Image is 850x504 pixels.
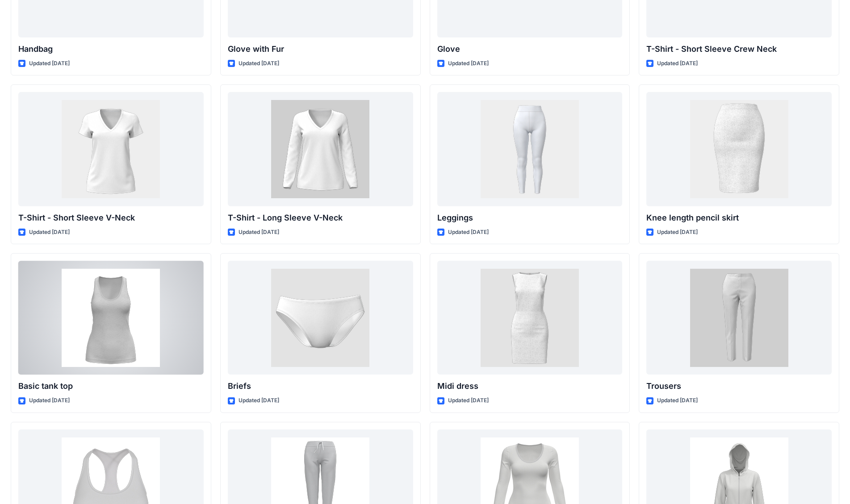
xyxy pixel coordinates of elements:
[437,261,623,375] a: Midi dress
[437,212,623,224] p: Leggings
[448,59,489,68] p: Updated [DATE]
[448,228,489,237] p: Updated [DATE]
[437,92,623,206] a: Leggings
[437,380,623,392] p: Midi dress
[448,396,489,405] p: Updated [DATE]
[18,43,204,55] p: Handbag
[239,228,279,237] p: Updated [DATE]
[239,59,279,68] p: Updated [DATE]
[646,380,832,392] p: Trousers
[228,212,413,224] p: T-Shirt - Long Sleeve V-Neck
[18,380,204,392] p: Basic tank top
[18,261,204,375] a: Basic tank top
[228,380,413,392] p: Briefs
[646,212,832,224] p: Knee length pencil skirt
[657,228,698,237] p: Updated [DATE]
[228,261,413,375] a: Briefs
[239,396,279,405] p: Updated [DATE]
[29,228,70,237] p: Updated [DATE]
[29,396,70,405] p: Updated [DATE]
[657,396,698,405] p: Updated [DATE]
[29,59,70,68] p: Updated [DATE]
[657,59,698,68] p: Updated [DATE]
[646,261,832,375] a: Trousers
[646,92,832,206] a: Knee length pencil skirt
[18,212,204,224] p: T-Shirt - Short Sleeve V-Neck
[228,43,413,55] p: Glove with Fur
[228,92,413,206] a: T-Shirt - Long Sleeve V-Neck
[18,92,204,206] a: T-Shirt - Short Sleeve V-Neck
[437,43,623,55] p: Glove
[646,43,832,55] p: T-Shirt - Short Sleeve Crew Neck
